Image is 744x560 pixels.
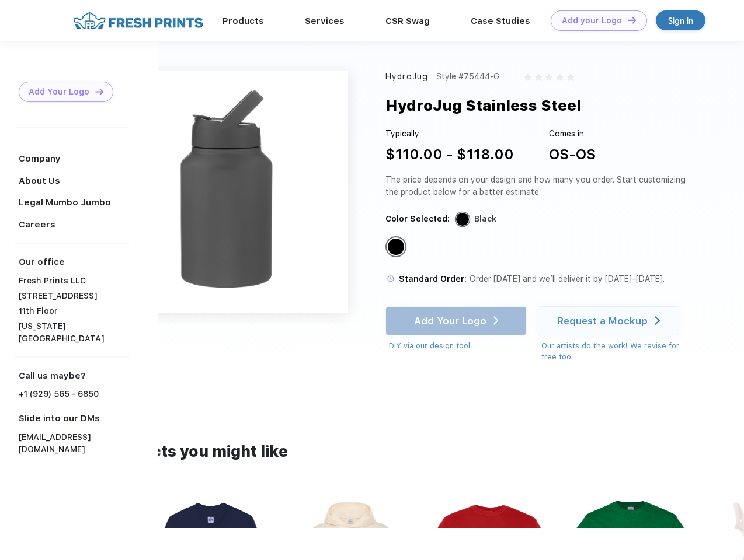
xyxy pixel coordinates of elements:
[655,316,660,325] img: white arrow
[19,176,60,186] a: About Us
[19,290,129,302] div: [STREET_ADDRESS]
[95,89,103,95] img: DT
[19,219,55,230] a: Careers
[19,152,129,166] div: Company
[385,94,581,117] div: HydroJug Stainless Steel
[656,10,705,30] a: Sign in
[57,440,687,463] div: Other products you might like
[388,239,404,255] div: Black
[470,274,665,283] span: Order [DATE] and we’ll deliver it by [DATE]–[DATE].
[545,73,552,80] img: gray_star.svg
[628,17,636,23] img: DT
[567,73,574,80] img: gray_star.svg
[385,71,428,83] div: HydroJug
[19,388,99,400] a: +1 (929) 565 - 6850
[19,197,111,208] a: Legal Mumbo Jumbo
[385,174,690,198] div: The price depends on your design and how many you order. Start customizing the product below for ...
[385,128,514,140] div: Typically
[385,213,450,225] div: Color Selected:
[19,320,129,345] div: [US_STATE][GEOGRAPHIC_DATA]
[541,340,690,363] div: Our artists do the work! We revise for free too.
[535,73,542,80] img: gray_star.svg
[385,144,514,165] div: $110.00 - $118.00
[222,16,264,26] a: Products
[549,144,596,165] div: OS-OS
[399,274,467,283] span: Standard Order:
[389,340,527,352] div: DIY via our design tool.
[385,274,396,284] img: standard order
[474,213,496,225] div: Black
[562,16,622,26] div: Add your Logo
[19,305,129,317] div: 11th Floor
[436,71,499,83] div: Style #75444-G
[19,275,129,287] div: Fresh Prints LLC
[556,73,563,80] img: gray_star.svg
[19,412,129,425] div: Slide into our DMs
[668,14,693,27] div: Sign in
[69,10,207,31] img: fo%20logo%202.webp
[524,73,531,80] img: gray_star.svg
[19,369,129,383] div: Call us maybe?
[19,256,129,269] div: Our office
[549,128,596,140] div: Comes in
[105,71,348,313] img: func=resize&h=640
[19,431,129,456] a: [EMAIL_ADDRESS][DOMAIN_NAME]
[29,87,89,97] div: Add Your Logo
[557,315,648,327] div: Request a Mockup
